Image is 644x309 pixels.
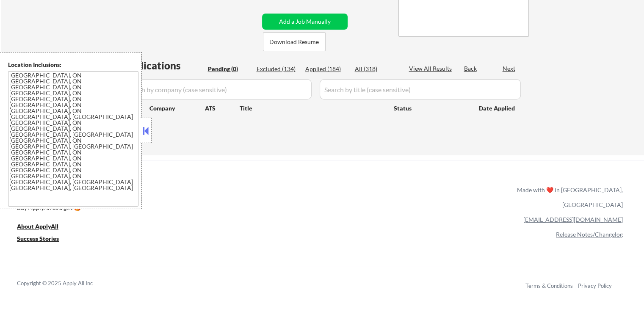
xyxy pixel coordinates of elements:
div: Applied (184) [305,65,348,73]
div: Company [149,104,205,113]
input: Search by title (case sensitive) [320,79,521,99]
div: Copyright © 2025 Apply All Inc [17,279,114,288]
div: Pending (0) [208,65,250,73]
a: Success Stories [17,234,70,245]
div: Applications [121,61,205,71]
div: Location Inclusions: [8,61,138,69]
a: Refer & earn free applications 👯‍♀️ [17,194,340,203]
div: ATS [205,104,240,113]
a: [EMAIL_ADDRESS][DOMAIN_NAME] [523,216,623,223]
a: Terms & Conditions [525,282,573,289]
div: Back [464,64,478,73]
button: Add a Job Manually [262,14,348,30]
div: Made with ❤️ in [GEOGRAPHIC_DATA], [GEOGRAPHIC_DATA] [514,182,623,212]
button: Download Resume [263,32,326,51]
div: Title [240,104,386,113]
div: Excluded (134) [257,65,299,73]
div: Next [503,64,516,73]
div: Status [394,100,467,116]
div: All (318) [355,65,397,73]
a: Release Notes/Changelog [556,231,623,238]
input: Search by company (case sensitive) [121,79,312,99]
div: View All Results [409,64,454,73]
u: About ApplyAll [17,223,58,230]
u: Success Stories [17,235,59,242]
a: About ApplyAll [17,222,70,232]
div: Date Applied [479,104,516,113]
a: Privacy Policy [578,282,612,289]
div: Buy ApplyAll as a gift 🎁 [17,205,102,211]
